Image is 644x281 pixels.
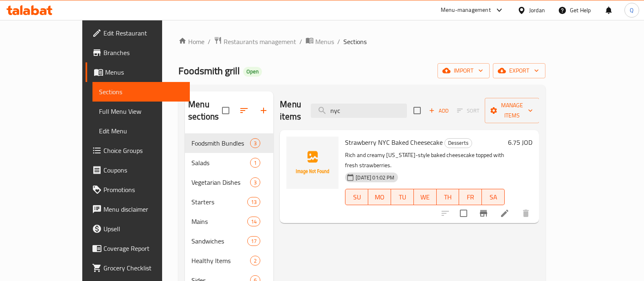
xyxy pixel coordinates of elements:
li: / [337,37,340,46]
button: MO [368,189,391,205]
span: 17 [248,237,260,245]
li: / [299,37,302,46]
div: Menu-management [441,5,491,15]
button: export [493,63,545,78]
div: items [250,177,260,187]
span: FR [462,191,479,203]
button: delete [516,204,536,223]
span: TH [440,191,456,203]
span: 3 [251,179,260,186]
span: Select to update [455,205,472,222]
span: Desserts [445,138,472,148]
button: SU [345,189,368,205]
span: Edit Menu [99,126,183,136]
span: SU [349,191,365,203]
button: TU [391,189,414,205]
div: Healthy Items2 [185,251,273,270]
span: 3 [251,139,260,147]
a: Coverage Report [86,239,190,258]
span: Branches [103,48,183,58]
span: Open [243,68,262,75]
div: items [247,217,260,226]
a: Edit menu item [500,208,510,218]
div: Foodsmith Bundles3 [185,133,273,153]
span: 1 [251,159,260,167]
span: Grocery Checklist [103,263,183,273]
div: Starters13 [185,192,273,212]
span: 14 [248,218,260,226]
div: items [250,138,260,148]
div: Desserts [444,138,472,148]
span: export [499,66,539,76]
span: Starters [191,197,247,207]
span: 2 [251,257,260,265]
span: Choice Groups [103,146,183,155]
span: WE [417,191,433,203]
div: items [247,197,260,207]
button: import [437,63,490,78]
span: Menus [315,37,334,46]
a: Menu disclaimer [86,199,190,219]
span: MO [371,191,388,203]
span: Select section [409,102,426,119]
span: Salads [191,158,250,168]
a: Menus [86,62,190,82]
span: Healthy Items [191,256,250,266]
a: Upsell [86,219,190,239]
a: Restaurants management [214,36,296,47]
span: Coupons [103,165,183,175]
span: Add [428,106,450,115]
div: items [250,256,260,266]
a: Branches [86,43,190,62]
span: Promotions [103,185,183,195]
span: Upsell [103,224,183,234]
span: Coverage Report [103,243,183,253]
a: Home [178,37,204,46]
span: Sandwiches [191,236,247,246]
span: Menu disclaimer [103,204,183,214]
div: Jordan [529,6,545,15]
a: Promotions [86,180,190,199]
button: SA [482,189,505,205]
span: Mains [191,217,247,226]
input: search [311,104,407,118]
img: Strawberry NYC Baked Cheesecake [286,137,338,189]
h6: 6.75 JOD [508,137,532,148]
button: FR [459,189,482,205]
span: TU [394,191,411,203]
a: Edit Restaurant [86,23,190,43]
span: Vegetarian Dishes [191,177,250,187]
span: Select section first [452,104,485,117]
span: Restaurants management [224,37,296,46]
div: Vegetarian Dishes3 [185,173,273,192]
span: Strawberry NYC Baked Cheesecake [345,136,443,148]
a: Menus [306,36,334,47]
span: Q [630,6,633,15]
h2: Menu sections [188,98,222,123]
h2: Menu items [280,98,301,123]
nav: breadcrumb [178,36,545,47]
span: Sections [99,87,183,97]
span: Foodsmith Bundles [191,138,250,148]
button: Manage items [485,98,539,123]
div: Salads1 [185,153,273,173]
button: TH [437,189,459,205]
p: Rich and creamy [US_STATE]-style baked cheesecake topped with fresh strawberries. [345,150,505,170]
button: WE [414,189,437,205]
span: Edit Restaurant [103,28,183,38]
a: Sections [92,82,190,102]
span: Add item [426,104,452,117]
div: Sandwiches17 [185,231,273,251]
a: Coupons [86,160,190,180]
span: 13 [248,198,260,206]
span: Menus [105,67,183,77]
span: Foodsmith grill [178,62,240,80]
a: Full Menu View [92,102,190,121]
